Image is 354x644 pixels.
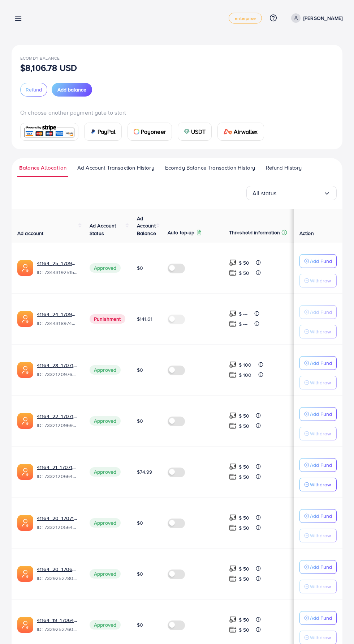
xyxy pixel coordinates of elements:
[229,13,262,24] a: enterprise
[37,320,78,327] span: ID: 7344318974215340033
[37,566,78,582] div: <span class='underline'>41164_20_1706474683598</span></br>7329252780571557890
[310,461,332,469] p: Add Fund
[37,422,78,429] span: ID: 7332120969684811778
[17,515,33,531] img: ic-ads-acc.e4c84228.svg
[310,512,332,520] p: Add Fund
[239,371,252,379] p: $ 100
[299,407,337,421] button: Add Fund
[239,361,252,369] p: $ 100
[37,617,78,624] a: 41164_19_1706474666940
[310,276,331,285] p: Withdraw
[90,129,96,135] img: card
[310,327,331,336] p: Withdraw
[52,83,92,97] button: Add balance
[17,464,33,480] img: ic-ads-acc.e4c84228.svg
[229,228,280,237] p: Threshold information
[229,473,237,481] img: top-up amount
[229,361,237,368] img: top-up amount
[17,413,33,429] img: ic-ads-acc.e4c84228.svg
[299,230,314,237] span: Action
[37,311,78,318] a: 41164_24_1709982576916
[90,314,125,324] span: Punishment
[37,464,78,471] a: 41164_21_1707142387585
[229,259,237,266] img: top-up amount
[229,463,237,470] img: top-up amount
[239,411,250,420] p: $ 50
[37,269,78,276] span: ID: 7344319251534069762
[299,611,337,625] button: Add Fund
[19,164,66,172] span: Balance Allocation
[20,123,78,141] a: card
[252,188,277,199] span: All status
[137,264,143,272] span: $0
[310,563,332,571] p: Add Fund
[37,413,78,429] div: <span class='underline'>41164_22_1707142456408</span></br>7332120969684811778
[235,16,256,21] span: enterprise
[17,617,33,633] img: ic-ads-acc.e4c84228.svg
[178,123,212,141] a: cardUSDT
[299,458,337,472] button: Add Fund
[98,127,116,136] span: PayPal
[239,259,250,267] p: $ 50
[299,356,337,370] button: Add Fund
[37,362,78,369] a: 41164_23_1707142475983
[137,519,143,526] span: $0
[229,565,237,572] img: top-up amount
[37,617,78,633] div: <span class='underline'>41164_19_1706474666940</span></br>7329252760468127746
[137,621,143,628] span: $0
[229,514,237,521] img: top-up amount
[168,228,195,237] p: Auto top-up
[37,566,78,573] a: 41164_20_1706474683598
[229,320,237,328] img: top-up amount
[239,320,248,328] p: $ ---
[310,531,331,540] p: Withdraw
[288,13,342,23] a: [PERSON_NAME]
[37,311,78,327] div: <span class='underline'>41164_24_1709982576916</span></br>7344318974215340033
[266,164,302,172] span: Refund History
[310,480,331,489] p: Withdraw
[310,308,332,316] p: Add Fund
[239,524,250,532] p: $ 50
[137,468,152,475] span: $74.99
[239,473,250,481] p: $ 50
[299,254,337,268] button: Add Fund
[299,427,337,440] button: Withdraw
[20,83,47,97] button: Refund
[37,515,78,531] div: <span class='underline'>41164_20_1707142368069</span></br>7332120564271874049
[229,626,237,634] img: top-up amount
[37,464,78,480] div: <span class='underline'>41164_21_1707142387585</span></br>7332120664427642882
[17,566,33,582] img: ic-ads-acc.e4c84228.svg
[37,473,78,480] span: ID: 7332120664427642882
[303,14,342,22] p: [PERSON_NAME]
[310,633,331,642] p: Withdraw
[37,515,78,522] a: 41164_20_1707142368069
[299,529,337,542] button: Withdraw
[37,575,78,582] span: ID: 7329252780571557890
[299,305,337,319] button: Add Fund
[37,626,78,633] span: ID: 7329252760468127746
[128,123,172,141] a: cardPayoneer
[20,108,334,117] p: Or choose another payment gate to start
[224,129,232,135] img: card
[239,513,250,522] p: $ 50
[234,127,258,136] span: Airwallex
[17,311,33,327] img: ic-ads-acc.e4c84228.svg
[137,366,143,374] span: $0
[239,564,250,573] p: $ 50
[37,524,78,531] span: ID: 7332120564271874049
[134,129,139,135] img: card
[229,524,237,532] img: top-up amount
[90,467,121,477] span: Approved
[137,215,156,237] span: Ad Account Balance
[229,575,237,583] img: top-up amount
[184,129,190,135] img: card
[239,310,248,318] p: $ ---
[310,582,331,591] p: Withdraw
[310,429,331,438] p: Withdraw
[217,123,264,141] a: cardAirwallex
[229,310,237,317] img: top-up amount
[310,614,332,622] p: Add Fund
[90,263,121,273] span: Approved
[229,422,237,430] img: top-up amount
[229,616,237,623] img: top-up amount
